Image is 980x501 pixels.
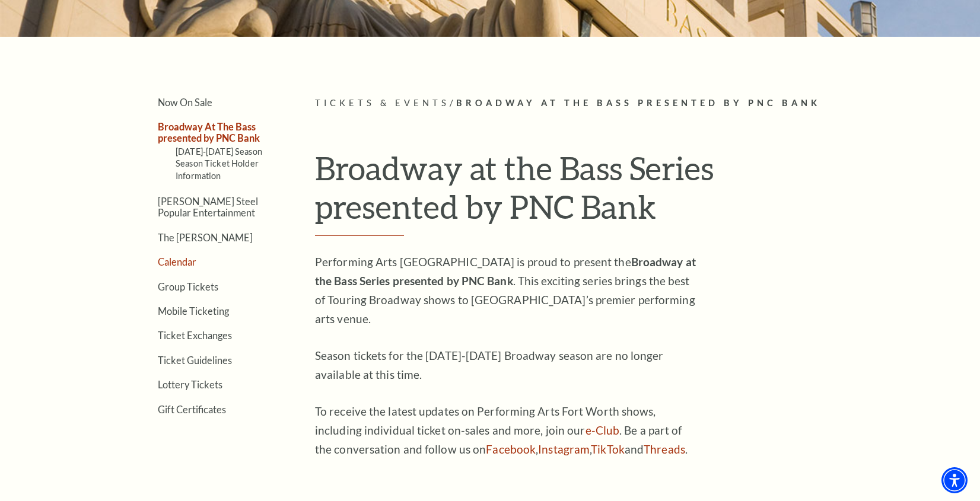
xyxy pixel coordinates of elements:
[315,253,701,328] p: Performing Arts [GEOGRAPHIC_DATA] is proud to present the . This exciting series brings the best ...
[158,97,212,108] a: Now On Sale
[315,346,701,384] p: Season tickets for the [DATE]-[DATE] Broadway season are no longer available at this time.
[158,121,260,143] a: Broadway At The Bass presented by PNC Bank
[591,442,625,456] a: TikTok - open in a new tab
[486,442,536,456] a: Facebook - open in a new tab
[158,256,196,267] a: Calendar
[158,232,253,243] a: The [PERSON_NAME]
[158,305,229,317] a: Mobile Ticketing
[456,98,820,108] span: Broadway At The Bass presented by PNC Bank
[158,404,226,415] a: Gift Certificates
[176,158,259,180] a: Season Ticket Holder Information
[644,442,685,456] a: Threads - open in a new tab
[158,330,232,341] a: Ticket Exchanges
[315,255,696,288] strong: Broadway at the Bass Series presented by PNC Bank
[315,402,701,459] p: To receive the latest updates on Performing Arts Fort Worth shows, including individual ticket on...
[315,98,450,108] span: Tickets & Events
[158,379,222,390] a: Lottery Tickets
[315,149,858,236] h1: Broadway at the Bass Series presented by PNC Bank
[158,281,218,292] a: Group Tickets
[586,423,620,437] a: e-Club
[941,467,968,493] div: Accessibility Menu
[158,355,232,366] a: Ticket Guidelines
[158,196,258,218] a: [PERSON_NAME] Steel Popular Entertainment
[315,96,858,111] p: /
[176,146,262,157] a: [DATE]-[DATE] Season
[538,442,590,456] a: Instagram - open in a new tab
